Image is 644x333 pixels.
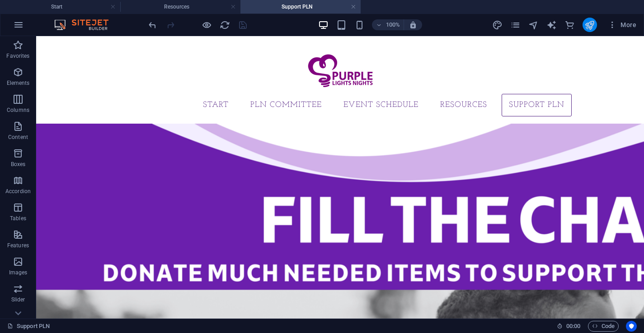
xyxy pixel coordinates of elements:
p: Features [7,242,29,249]
p: Slider [11,296,25,303]
button: Code [588,321,619,332]
p: Content [8,134,28,141]
h4: Resources [120,2,240,12]
iframe: To enrich screen reader interactions, please activate Accessibility in Grammarly extension settings [36,36,644,319]
p: Tables [10,215,26,222]
button: Usercentrics [626,321,637,332]
button: More [604,18,640,32]
p: Favorites [6,52,29,60]
p: Accordion [5,188,31,195]
p: Images [9,269,28,276]
p: Boxes [11,161,26,168]
span: 00 00 [566,321,580,332]
p: Columns [7,106,29,114]
span: : [573,323,574,329]
h6: Session time [557,321,581,332]
span: More [608,20,636,29]
a: Click to cancel selection. Double-click to open Pages [7,321,50,332]
p: Elements [7,79,30,87]
h4: Support PLN [240,2,361,12]
span: Code [592,321,615,332]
